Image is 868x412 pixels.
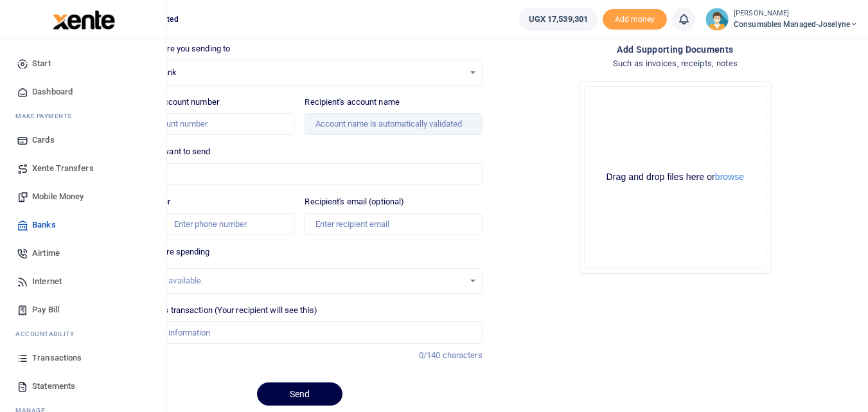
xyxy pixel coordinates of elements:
[32,190,84,203] span: Mobile Money
[10,211,156,239] a: Banks
[493,42,858,57] h4: Add supporting Documents
[25,329,74,339] span: countability
[579,81,772,274] div: File Uploader
[32,352,82,364] span: Transactions
[585,171,766,183] div: Drag and drop files here or
[22,111,72,121] span: ake Payments
[51,14,115,24] a: logo-small logo-large logo-large
[443,350,483,360] span: characters
[603,9,667,30] span: Add money
[32,162,94,175] span: Xente Transfers
[734,19,858,30] span: Consumables managed-Joselyne
[53,10,115,30] img: logo-large
[419,350,441,360] span: 0/140
[10,154,156,183] a: Xente Transfers
[117,42,230,55] label: Which bank are you sending to
[117,304,317,317] label: Memo for this transaction (Your recipient will see this)
[117,321,482,343] input: Enter extra information
[715,172,744,181] button: browse
[117,213,294,235] input: Enter phone number
[10,49,156,78] a: Start
[127,274,463,287] div: No options available.
[10,344,156,372] a: Transactions
[32,57,51,70] span: Start
[117,163,482,185] input: UGX
[32,380,75,393] span: Statements
[32,247,60,260] span: Airtime
[305,213,482,235] input: Enter recipient email
[603,13,667,23] a: Add money
[514,8,603,31] li: Wallet ballance
[705,8,858,31] a: profile-user [PERSON_NAME] Consumables managed-Joselyne
[257,382,342,406] button: Send
[32,303,59,316] span: Pay Bill
[117,96,219,109] label: Recipient's account number
[529,13,588,26] span: UGX 17,539,301
[305,96,399,109] label: Recipient's account name
[603,9,667,30] li: Toup your wallet
[32,275,62,288] span: Internet
[10,324,156,344] li: Ac
[10,78,156,106] a: Dashboard
[10,296,156,324] a: Pay Bill
[10,106,156,126] li: M
[10,239,156,267] a: Airtime
[10,183,156,211] a: Mobile Money
[305,195,404,208] label: Recipient's email (optional)
[493,57,858,71] h4: Such as invoices, receipts, notes
[734,8,858,19] small: [PERSON_NAME]
[117,113,294,135] input: Enter account number
[519,8,598,31] a: UGX 17,539,301
[10,267,156,296] a: Internet
[10,126,156,154] a: Cards
[32,85,73,98] span: Dashboard
[305,113,482,135] input: Account name is automatically validated
[32,134,55,147] span: Cards
[705,8,729,31] img: profile-user
[10,372,156,400] a: Statements
[127,66,463,79] span: Select a bank
[32,219,56,231] span: Banks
